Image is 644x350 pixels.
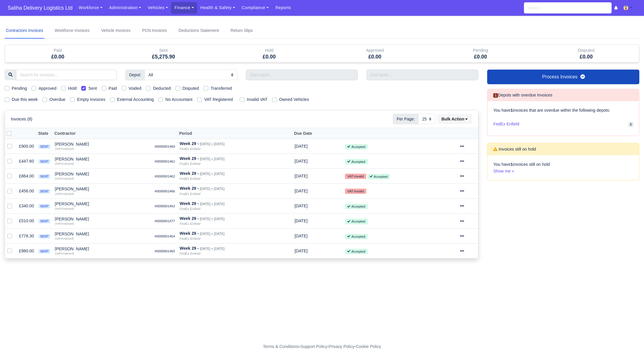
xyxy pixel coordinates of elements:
label: Hold [68,85,77,92]
small: Accepted [367,174,390,179]
h6: Invoices (8) [11,117,32,122]
span: Saliha Delivery Logistics Ltd [5,2,75,14]
small: VAT-Invalid [345,174,366,179]
a: Support Policy [301,344,327,349]
input: Start week... [246,70,358,80]
i: FedEx Enfield [180,207,200,211]
a: Terms & Conditions [263,344,299,349]
h6: Depots with overdue Invoices [493,93,552,98]
small: [DATE] » [DATE] [200,142,224,146]
small: [DATE] » [DATE] [200,187,224,191]
td: £900.00 [17,139,36,154]
label: Invalid VAT [247,96,268,103]
div: [PERSON_NAME] [55,157,150,161]
td: £447.60 [17,154,36,169]
label: Sent [88,85,97,92]
div: Sent [115,47,212,54]
input: Search... [524,2,612,13]
span: 1 [493,93,498,98]
input: End week... [367,70,478,80]
small: Accepted [345,234,367,239]
a: PCN Invoices [141,23,168,39]
small: Accepted [345,249,367,254]
h5: £0.00 [9,54,106,60]
p: You have invoices that are overdue within the following depots: [493,107,633,114]
strong: Week 29 - [180,141,199,146]
small: [DATE] » [DATE] [200,232,224,236]
small: #0000001462 [155,175,175,178]
strong: 1 [511,162,513,167]
small: [DATE] » [DATE] [200,172,224,176]
div: Disputed [538,47,635,54]
div: Paid [5,45,111,62]
i: FedEx Enfield [180,177,200,180]
small: (Self-Employed) [55,147,74,150]
div: You have invoices still on hold [487,155,639,180]
h6: Invoices still on hold [493,147,536,152]
span: sent [39,174,50,179]
span: 3 days from now [294,189,308,193]
small: Accepted [345,219,367,224]
div: Approved [326,47,423,54]
small: (Self-Employed) [55,252,74,255]
strong: Week 29 - [180,156,199,161]
small: Accepted [345,204,367,209]
a: Finance [171,2,197,13]
small: Accepted [345,144,367,149]
div: [PERSON_NAME] [55,172,150,176]
a: Return Slips [229,23,254,39]
i: FedEx Enfield [180,222,200,225]
small: #0000001464 [155,235,175,238]
label: Owned Vehicles [279,96,309,103]
h5: £0.00 [538,54,635,60]
span: 3 days from now [294,144,308,149]
small: [DATE] » [DATE] [200,157,224,161]
small: #0000001466 [155,189,175,193]
div: Disputed [533,45,639,62]
span: 1 [629,122,633,127]
small: Accepted [345,159,367,164]
span: sent [39,159,50,164]
th: Period [177,128,292,139]
small: [DATE] » [DATE] [200,202,224,206]
div: [PERSON_NAME] [55,202,150,206]
small: (Self-Employed) [55,162,74,165]
div: [PERSON_NAME] [55,217,150,221]
a: Deductions Statement [178,23,220,39]
div: Approved [322,45,428,62]
span: sent [39,144,50,149]
span: 3 days from now [294,234,308,238]
div: [PERSON_NAME] [55,247,150,251]
small: VAT-Invalid [345,189,366,194]
span: 3 days from now [294,174,308,178]
div: Hold [216,45,322,62]
td: £864.00 [17,169,36,184]
a: Compliance [238,2,272,13]
td: £340.00 [17,199,36,213]
i: FedEx Enfield [180,192,200,196]
th: Due Date [292,128,343,139]
div: - - - [156,343,489,350]
div: [PERSON_NAME] [55,142,150,146]
div: Pending [432,47,529,54]
td: £510.00 [17,213,36,228]
strong: 1 [511,108,513,113]
div: Paid [9,47,106,54]
label: VAT Registered [204,96,233,103]
div: Hold [221,47,318,54]
small: [DATE] » [DATE] [200,247,224,251]
button: Bulk Action [438,114,472,124]
small: #0000001461 [155,160,175,163]
strong: Week 29 - [180,231,199,236]
label: Empty Invoices [77,96,105,103]
small: [DATE] » [DATE] [200,217,224,221]
a: Saliha Delivery Logistics Ltd [5,2,75,14]
input: Search for invoices... [16,70,117,80]
span: Per Page: [393,114,419,124]
small: #0000001463 [155,204,175,208]
th: State [36,128,52,139]
div: Chat Widget [615,322,644,350]
a: Cookie Policy [356,344,381,349]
